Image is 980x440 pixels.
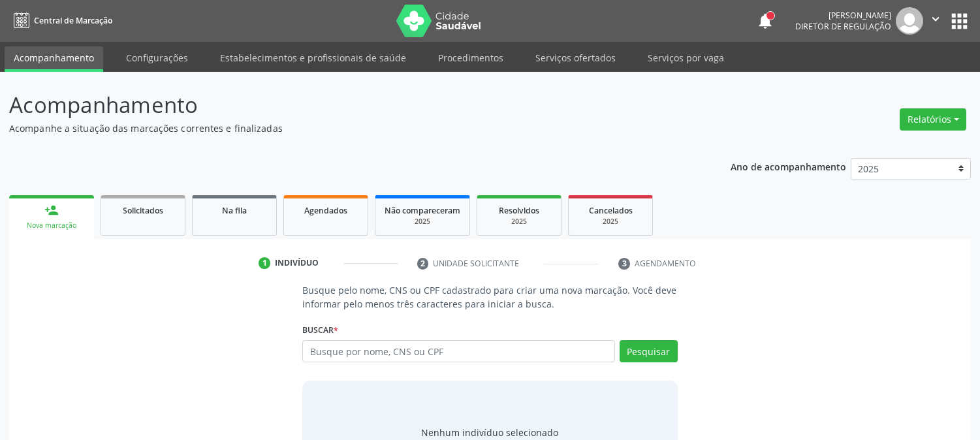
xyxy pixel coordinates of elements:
div: 1 [259,257,270,269]
span: Central de Marcação [34,15,112,26]
p: Busque pelo nome, CNS ou CPF cadastrado para criar uma nova marcação. Você deve informar pelo men... [302,283,677,311]
div: person_add [44,203,59,217]
div: Indivíduo [275,257,319,269]
a: Procedimentos [429,46,513,69]
button: Relatórios [900,108,966,131]
i:  [928,12,943,26]
span: Resolvidos [499,205,539,216]
label: Buscar [302,320,338,340]
div: 2025 [385,217,460,227]
a: Acompanhamento [5,46,103,72]
button: apps [948,10,971,33]
button: notifications [756,12,774,30]
button: Pesquisar [620,340,678,362]
a: Central de Marcação [9,10,112,31]
a: Serviços ofertados [526,46,625,69]
input: Busque por nome, CNS ou CPF [302,340,614,362]
div: Nova marcação [18,221,85,230]
span: Diretor de regulação [795,21,891,32]
a: Serviços por vaga [639,46,733,69]
a: Configurações [117,46,197,69]
div: 2025 [578,217,643,227]
div: 2025 [486,217,552,227]
span: Não compareceram [385,205,460,216]
button:  [923,7,948,35]
p: Acompanhe a situação das marcações correntes e finalizadas [9,121,682,135]
span: Agendados [304,205,347,216]
a: Estabelecimentos e profissionais de saúde [211,46,415,69]
span: Solicitados [123,205,163,216]
span: Na fila [222,205,247,216]
p: Ano de acompanhamento [731,158,846,174]
img: img [896,7,923,35]
div: [PERSON_NAME] [795,10,891,21]
span: Cancelados [589,205,633,216]
p: Acompanhamento [9,89,682,121]
div: Nenhum indivíduo selecionado [421,426,558,439]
